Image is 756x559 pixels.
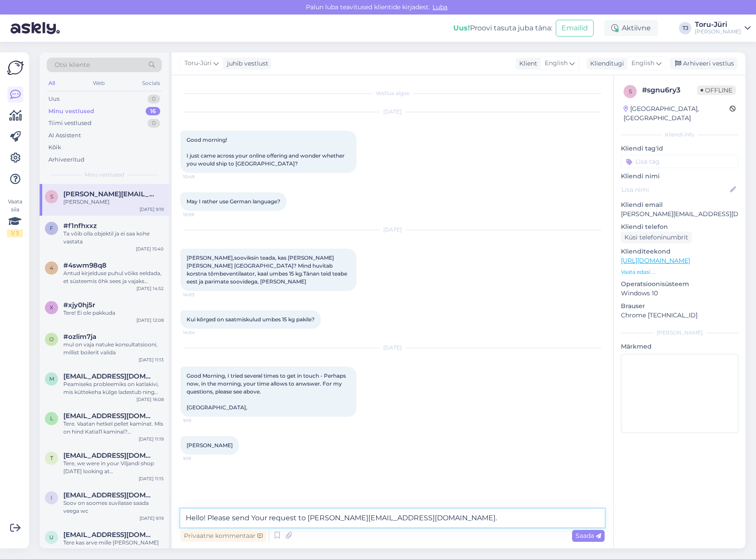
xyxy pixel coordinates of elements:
[140,77,162,89] div: Socials
[670,58,738,70] div: Arhiveeri vestlus
[48,95,59,103] div: Uus
[180,108,605,116] div: [DATE]
[63,198,164,206] div: [PERSON_NAME]
[63,230,164,246] div: Ta võib olla objektil ja ei saa kohe vastata
[50,415,53,422] span: l
[621,200,738,210] p: Kliendi email
[642,85,697,96] div: # sgnu6ry3
[63,499,164,515] div: Soov on soomes suvilasse saada veega wc
[624,104,730,123] div: [GEOGRAPHIC_DATA], [GEOGRAPHIC_DATA]
[63,491,155,499] span: ivimaalaus@gmail.com
[139,475,164,482] div: [DATE] 11:15
[183,455,216,462] span: 9:19
[621,232,692,243] div: Küsi telefoninumbrit
[183,291,216,298] span: 14:03
[55,60,90,70] span: Otsi kliente
[50,455,53,461] span: t
[621,329,738,337] div: [PERSON_NAME]
[63,412,155,420] span: liisi.laks@hotmail.co.uk
[187,442,233,449] span: [PERSON_NAME]
[183,329,216,336] span: 14:04
[63,261,106,269] span: #4swm98q8
[183,211,216,218] span: 10:59
[63,380,164,396] div: Peamiseks probleemiks on katlakivi, mis küttekeha külge ladestub ning protsessi efektiivsust vähe...
[695,28,741,35] div: [PERSON_NAME]
[187,372,347,411] span: Good Morning, I tried several times to get in touch - Perhaps now, in the morning, your time allo...
[187,198,280,205] span: May I rather use German language?
[63,269,164,285] div: Antud kirjelduse puhul võiks eeldada, et süsteemis õhk sees ja vajaks õhutamist. Sellest peaks rä...
[63,539,164,555] div: Tere kas arve mille [PERSON_NAME] on kõige ok.
[63,531,155,539] span: ullarkaljurand@gmail.com
[63,341,164,357] div: mul on vaja natuke konsultatsiooni, millist boilerit valida
[48,107,94,116] div: Minu vestlused
[183,173,216,180] span: 10:49
[48,119,92,128] div: Tiimi vestlused
[139,436,164,442] div: [DATE] 11:19
[180,509,605,527] textarea: Hello! Please send Your request to [PERSON_NAME][EMAIL_ADDRESS][DOMAIN_NAME].
[49,336,54,342] span: o
[136,396,164,403] div: [DATE] 16:08
[621,302,738,311] p: Brauser
[621,144,738,153] p: Kliendi tag'id
[48,131,81,140] div: AI Assistent
[621,289,738,298] p: Windows 10
[587,59,624,68] div: Klienditugi
[621,155,738,168] input: Lisa tag
[180,89,605,97] div: Vestlus algas
[516,59,537,68] div: Klient
[139,357,164,363] div: [DATE] 11:13
[621,247,738,256] p: Klienditeekond
[49,534,54,541] span: u
[180,530,266,542] div: Privaatne kommentaar
[50,225,53,232] span: f
[180,344,605,352] div: [DATE]
[695,21,741,28] div: Toru-Jüri
[453,24,470,32] b: Uus!
[187,316,315,323] span: Kui kõrged on saatmiskulud umbes 15 kg pakile?
[604,20,658,36] div: Aktiivne
[63,372,155,380] span: mart.vain@gmail.com
[63,301,95,309] span: #xjy0hj5r
[621,257,690,265] a: [URL][DOMAIN_NAME]
[136,317,164,324] div: [DATE] 12:08
[63,452,155,460] span: timmrlw@gmail.com
[63,420,164,436] div: Tere. Vaatan hetkel pellet kaminat. Mis on hind Katia11 kaminal? [GEOGRAPHIC_DATA]
[621,172,738,181] p: Kliendi nimi
[224,59,268,68] div: juhib vestlust
[63,460,164,475] div: Tere, we were in your Viljandi shop [DATE] looking at [GEOGRAPHIC_DATA]. Can you supply Extraflam...
[63,222,97,230] span: #f1nfhxxz
[187,254,349,285] span: [PERSON_NAME],sooviksin teada, kas [PERSON_NAME] [PERSON_NAME] [GEOGRAPHIC_DATA]? Mind huvitab ko...
[48,143,61,152] div: Kõik
[50,304,53,311] span: x
[621,279,738,289] p: Operatsioonisüsteem
[631,59,654,68] span: English
[139,206,164,213] div: [DATE] 9:19
[697,85,736,95] span: Offline
[621,342,738,351] p: Märkmed
[146,107,160,116] div: 16
[679,22,691,34] div: TJ
[63,190,155,198] span: sven-weckwerth@gmx.de
[621,311,738,320] p: Chrome [TECHNICAL_ID]
[136,285,164,292] div: [DATE] 14:52
[430,3,450,11] span: Luba
[49,375,54,382] span: m
[621,268,738,276] p: Vaata edasi ...
[453,23,552,33] div: Proovi tasuta juba täna:
[147,119,160,128] div: 0
[621,185,728,195] input: Lisa nimi
[63,309,164,317] div: Tere! Ei ole pakkuda
[84,171,124,179] span: Minu vestlused
[48,155,84,164] div: Arhiveeritud
[629,88,632,95] span: s
[695,21,751,35] a: Toru-Jüri[PERSON_NAME]
[147,95,160,103] div: 0
[63,333,96,341] span: #ozlim7ja
[184,59,212,68] span: Toru-Jüri
[139,515,164,522] div: [DATE] 9:19
[621,131,738,139] div: Kliendi info
[136,246,164,252] div: [DATE] 15:40
[7,59,24,76] img: Askly Logo
[7,229,23,237] div: 1 / 3
[621,210,738,219] p: [PERSON_NAME][EMAIL_ADDRESS][DOMAIN_NAME]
